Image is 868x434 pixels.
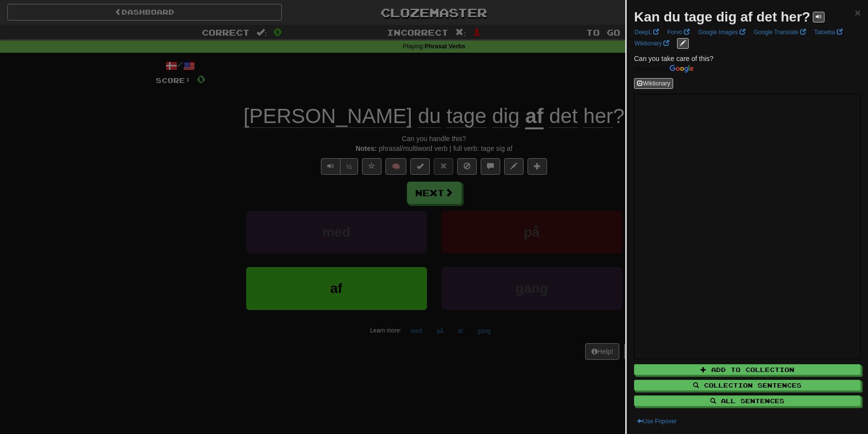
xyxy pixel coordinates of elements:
[634,416,679,427] button: Use Popover
[632,38,672,49] a: Wiktionary
[855,7,861,18] span: ×
[677,38,689,49] button: edit links
[811,27,846,38] a: Tatoeba
[634,364,861,375] button: Add to Collection
[634,65,694,73] img: Color short
[634,9,810,24] strong: Kan du tage dig af det her?
[634,55,714,62] span: Can you take care of this?
[664,27,693,38] a: Forvo
[634,380,861,391] button: Collection Sentences
[632,27,662,38] a: DeepL
[855,7,861,18] button: Close
[695,27,748,38] a: Google Images
[634,395,861,406] button: All Sentences
[634,78,673,89] button: Wiktionary
[751,27,809,38] a: Google Translate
